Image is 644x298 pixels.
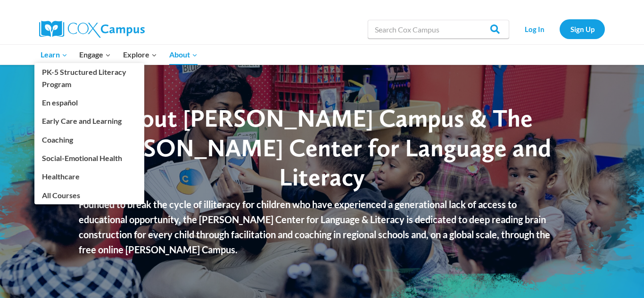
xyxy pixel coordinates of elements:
[79,197,565,257] p: Founded to break the cycle of illiteracy for children who have experienced a generational lack of...
[368,20,509,39] input: Search Cox Campus
[74,45,117,64] button: Child menu of Engage
[93,103,551,192] span: About [PERSON_NAME] Campus & The [PERSON_NAME] Center for Language and Literacy
[34,186,144,204] a: All Courses
[34,130,144,148] a: Coaching
[34,94,144,112] a: En español
[514,19,555,39] a: Log In
[34,168,144,185] a: Healthcare
[34,149,144,167] a: Social-Emotional Health
[34,45,203,64] nav: Primary Navigation
[34,45,74,64] button: Child menu of Learn
[34,63,144,93] a: PK-5 Structured Literacy Program
[34,112,144,130] a: Early Care and Learning
[39,21,145,38] img: Cox Campus
[117,45,163,64] button: Child menu of Explore
[163,45,204,64] button: Child menu of About
[560,19,605,39] a: Sign Up
[514,19,605,39] nav: Secondary Navigation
